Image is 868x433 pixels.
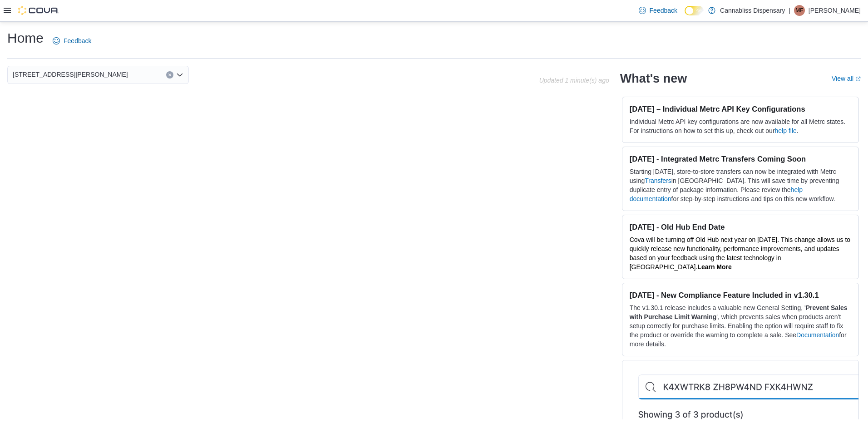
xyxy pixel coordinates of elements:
[697,263,731,271] a: Learn More
[795,5,803,16] span: MF
[630,236,850,271] span: Cova will be turning off Old Hub next year on [DATE]. This change allows us to quickly release ne...
[620,71,687,86] h2: What's new
[630,304,848,320] strong: Prevent Sales with Purchase Limit Warning
[630,303,851,349] p: The v1.30.1 release includes a valuable new General Setting, ' ', which prevents sales when produ...
[685,15,685,16] span: Dark Mode
[630,104,851,113] h3: [DATE] – Individual Metrc API Key Configurations
[685,6,704,15] input: Dark Mode
[630,290,851,300] h3: [DATE] - New Compliance Feature Included in v1.30.1
[49,32,95,50] a: Feedback
[720,5,785,16] p: Cannabliss Dispensary
[13,69,128,80] span: [STREET_ADDRESS][PERSON_NAME]
[635,1,681,20] a: Feedback
[7,29,44,47] h1: Home
[630,167,851,203] p: Starting [DATE], store-to-store transfers can now be integrated with Metrc using in [GEOGRAPHIC_D...
[166,71,173,79] button: Clear input
[796,331,839,339] a: Documentation
[855,76,861,82] svg: External link
[794,5,805,16] div: Michelle Francisco
[832,75,861,82] a: View allExternal link
[18,6,59,15] img: Cova
[775,127,797,134] a: help file
[789,5,790,16] p: |
[176,71,183,79] button: Open list of options
[645,177,671,184] a: Transfers
[809,5,861,16] p: [PERSON_NAME]
[650,6,677,15] span: Feedback
[630,154,851,163] h3: [DATE] - Integrated Metrc Transfers Coming Soon
[630,117,851,135] p: Individual Metrc API key configurations are now available for all Metrc states. For instructions ...
[630,222,851,231] h3: [DATE] - Old Hub End Date
[64,36,91,45] span: Feedback
[539,77,609,84] p: Updated 1 minute(s) ago
[630,186,803,202] a: help documentation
